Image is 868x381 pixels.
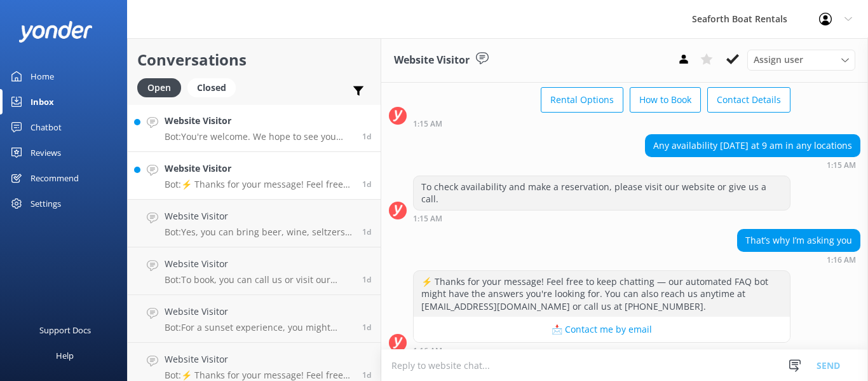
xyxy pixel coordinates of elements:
[630,87,701,113] button: How to Book
[413,347,442,355] strong: 1:16 AM
[31,165,79,191] div: Recommend
[362,274,371,285] span: 05:58pm 08-Aug-2025 (UTC -07:00) America/Tijuana
[187,78,236,97] div: Closed
[165,352,353,366] h4: Website Visitor
[541,87,623,113] button: Rental Options
[394,52,470,69] h3: Website Visitor
[165,257,353,271] h4: Website Visitor
[362,131,371,142] span: 07:20am 09-Aug-2025 (UTC -07:00) America/Tijuana
[137,80,187,94] a: Open
[414,176,790,210] div: To check availability and make a reservation, please visit our website or give us a call.
[362,322,371,333] span: 05:49pm 08-Aug-2025 (UTC -07:00) America/Tijuana
[362,226,371,237] span: 06:52pm 08-Aug-2025 (UTC -07:00) America/Tijuana
[738,230,860,251] div: That’s why I’m asking you
[646,135,860,156] div: Any availability [DATE] at 9 am in any locations
[128,200,381,247] a: Website VisitorBot:Yes, you can bring beer, wine, seltzers, and champagne on board if you are 21 ...
[31,140,61,165] div: Reviews
[827,162,856,169] strong: 1:15 AM
[31,114,62,140] div: Chatbot
[362,370,371,380] span: 05:29pm 08-Aug-2025 (UTC -07:00) America/Tijuana
[165,114,353,128] h4: Website Visitor
[827,256,856,264] strong: 1:16 AM
[754,53,803,67] span: Assign user
[707,87,790,113] button: Contact Details
[128,104,381,152] a: Website VisitorBot:You're welcome. We hope to see you soon!1d
[165,274,353,286] p: Bot: To book, you can call us or visit our website to choose your equipment. Once you're ready, r...
[39,317,91,343] div: Support Docs
[165,131,353,142] p: Bot: You're welcome. We hope to see you soon!
[362,179,371,190] span: 01:16am 09-Aug-2025 (UTC -07:00) America/Tijuana
[413,346,790,355] div: 01:16am 09-Aug-2025 (UTC -07:00) America/Tijuana
[165,226,353,238] p: Bot: Yes, you can bring beer, wine, seltzers, and champagne on board if you are 21 or over. Howev...
[165,162,353,176] h4: Website Visitor
[413,120,442,128] strong: 1:15 AM
[747,50,855,70] div: Assign User
[19,21,92,42] img: yonder-white-logo.png
[737,255,860,264] div: 01:16am 09-Aug-2025 (UTC -07:00) America/Tijuana
[414,271,790,317] div: ⚡ Thanks for your message! Feel free to keep chatting — our automated FAQ bot might have the answ...
[165,179,353,190] p: Bot: ⚡ Thanks for your message! Feel free to keep chatting — our automated FAQ bot might have the...
[128,152,381,200] a: Website VisitorBot:⚡ Thanks for your message! Feel free to keep chatting — our automated FAQ bot ...
[413,119,790,128] div: 01:15am 09-Aug-2025 (UTC -07:00) America/Tijuana
[31,64,54,89] div: Home
[128,247,381,295] a: Website VisitorBot:To book, you can call us or visit our website to choose your equipment. Once y...
[31,191,61,216] div: Settings
[187,80,242,94] a: Closed
[56,343,74,368] div: Help
[165,305,353,319] h4: Website Visitor
[165,370,353,381] p: Bot: ⚡ Thanks for your message! Feel free to keep chatting — our automated FAQ bot might have the...
[645,160,860,169] div: 01:15am 09-Aug-2025 (UTC -07:00) America/Tijuana
[413,214,790,223] div: 01:15am 09-Aug-2025 (UTC -07:00) America/Tijuana
[165,322,353,333] p: Bot: For a sunset experience, you might consider the Sunset Sail Coronado or the Sunset [GEOGRAPH...
[413,215,442,223] strong: 1:15 AM
[137,48,371,72] h2: Conversations
[128,295,381,343] a: Website VisitorBot:For a sunset experience, you might consider the Sunset Sail Coronado or the Su...
[165,209,353,223] h4: Website Visitor
[137,78,181,97] div: Open
[414,317,790,342] button: 📩 Contact me by email
[31,89,54,114] div: Inbox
